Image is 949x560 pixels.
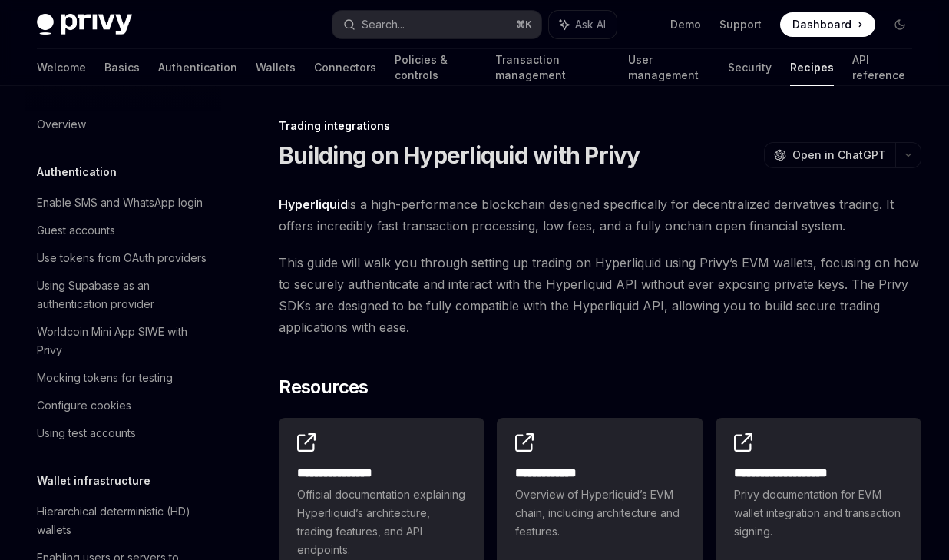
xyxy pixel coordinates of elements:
[549,11,617,38] button: Ask AI
[25,189,221,217] a: Enable SMS and WhatsApp login
[25,244,221,272] a: Use tokens from OAuth providers
[628,49,709,86] a: User management
[104,49,140,86] a: Basics
[670,17,701,32] a: Demo
[25,392,221,419] a: Configure cookies
[297,485,466,559] span: Official documentation explaining Hyperliquid’s architecture, trading features, and API endpoints.
[395,49,477,86] a: Policies & controls
[37,221,115,240] div: Guest accounts
[37,277,212,313] div: Using Supabase as an authentication provider
[37,472,150,490] h5: Wallet infrastructure
[25,318,221,364] a: Worldcoin Mini App SIWE with Privy
[314,49,376,86] a: Connectors
[719,17,762,32] a: Support
[37,396,131,415] div: Configure cookies
[25,419,221,447] a: Using test accounts
[25,364,221,392] a: Mocking tokens for testing
[279,375,369,399] span: Resources
[279,141,640,169] h1: Building on Hyperliquid with Privy
[279,194,921,237] span: is a high-performance blockchain designed specifically for decentralized derivatives trading. It ...
[734,485,903,541] span: Privy documentation for EVM wallet integration and transaction signing.
[888,12,912,37] button: Toggle dark mode
[158,49,237,86] a: Authentication
[37,115,86,134] div: Overview
[575,17,606,32] span: Ask AI
[790,49,834,86] a: Recipes
[25,272,221,318] a: Using Supabase as an authentication provider
[37,369,173,387] div: Mocking tokens for testing
[37,163,117,181] h5: Authentication
[37,323,212,360] div: Worldcoin Mini App SIWE with Privy
[25,111,221,138] a: Overview
[37,49,86,86] a: Welcome
[780,12,875,37] a: Dashboard
[279,252,921,338] span: This guide will walk you through setting up trading on Hyperliquid using Privy’s EVM wallets, foc...
[792,17,851,32] span: Dashboard
[792,147,886,163] span: Open in ChatGPT
[37,424,136,442] div: Using test accounts
[852,49,912,86] a: API reference
[37,249,207,267] div: Use tokens from OAuth providers
[256,49,296,86] a: Wallets
[37,14,132,35] img: dark logo
[495,49,610,86] a: Transaction management
[728,49,772,86] a: Security
[279,197,348,213] a: Hyperliquid
[25,217,221,244] a: Guest accounts
[362,15,405,34] div: Search...
[764,142,895,168] button: Open in ChatGPT
[37,194,203,212] div: Enable SMS and WhatsApp login
[37,502,212,539] div: Hierarchical deterministic (HD) wallets
[25,498,221,544] a: Hierarchical deterministic (HD) wallets
[515,485,684,541] span: Overview of Hyperliquid’s EVM chain, including architecture and features.
[516,18,532,31] span: ⌘ K
[332,11,541,38] button: Search...⌘K
[279,118,921,134] div: Trading integrations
